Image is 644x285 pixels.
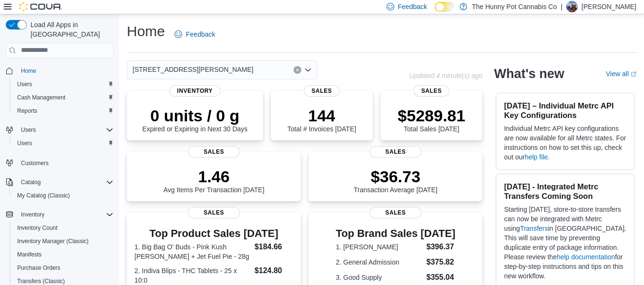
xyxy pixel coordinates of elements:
[504,101,626,120] h3: [DATE] – Individual Metrc API Key Configurations
[170,85,221,97] span: Inventory
[186,29,215,39] span: Feedback
[504,124,626,162] p: Individual Metrc API key configurations are now available for all Metrc states. For instructions ...
[10,104,117,118] button: Reports
[336,257,422,267] dt: 2. General Admission
[10,78,117,91] button: Users
[13,105,41,117] a: Reports
[13,262,64,274] a: Purchase Orders
[2,208,117,221] button: Inventory
[17,224,58,232] span: Inventory Count
[188,207,240,218] span: Sales
[142,106,247,133] div: Expired or Expiring in Next 30 Days
[354,167,438,186] p: $36.73
[369,146,422,157] span: Sales
[398,2,427,11] span: Feedback
[435,2,455,12] input: Dark Mode
[134,242,251,261] dt: 1. Big Bag O' Buds - Pink Kush [PERSON_NAME] + Jet Fuel Pie - 28g
[17,209,113,220] span: Inventory
[398,106,465,125] p: $5289.81
[304,85,339,97] span: Sales
[17,94,65,101] span: Cash Management
[336,273,422,282] dt: 3. Good Supply
[142,106,247,125] p: 0 units / 0 g
[2,64,117,78] button: Home
[21,211,44,218] span: Inventory
[21,67,36,75] span: Home
[287,106,356,133] div: Total # Invoices [DATE]
[134,266,251,285] dt: 2. Indiva Blips - THC Tablets - 25 x 10:0
[17,80,32,88] span: Users
[17,139,32,147] span: Users
[2,156,117,169] button: Customers
[10,137,117,150] button: Users
[19,2,62,11] img: Cova
[164,167,265,186] p: 1.46
[10,189,117,202] button: My Catalog (Classic)
[561,1,562,12] p: |
[504,182,626,201] h3: [DATE] - Integrated Metrc Transfers Coming Soon
[171,25,219,44] a: Feedback
[13,138,36,149] a: Users
[13,222,113,234] span: Inventory Count
[409,72,482,79] p: Updated 4 minute(s) ago
[2,123,117,137] button: Users
[520,225,548,232] a: Transfers
[21,178,41,186] span: Catalog
[10,248,117,261] button: Manifests
[188,146,240,157] span: Sales
[336,228,455,239] h3: Top Brand Sales [DATE]
[255,265,293,276] dd: $124.80
[164,167,265,194] div: Avg Items Per Transaction [DATE]
[606,70,636,78] a: View allExternal link
[427,241,456,253] dd: $396.37
[287,106,356,125] p: 144
[582,1,636,12] p: [PERSON_NAME]
[13,222,61,234] a: Inventory Count
[17,107,37,115] span: Reports
[10,221,117,235] button: Inventory Count
[13,236,113,247] span: Inventory Manager (Classic)
[369,207,422,218] span: Sales
[17,251,41,258] span: Manifests
[13,92,113,103] span: Cash Management
[21,159,49,167] span: Customers
[557,253,615,261] a: help documentation
[10,235,117,248] button: Inventory Manager (Classic)
[472,1,557,12] p: The Hunny Pot Cannabis Co
[13,190,113,201] span: My Catalog (Classic)
[21,126,36,134] span: Users
[255,241,293,253] dd: $184.66
[566,1,578,12] div: Kyle Billie
[17,65,40,77] a: Home
[13,190,74,201] a: My Catalog (Classic)
[414,85,450,97] span: Sales
[525,153,548,161] a: help file
[17,65,113,77] span: Home
[10,91,117,104] button: Cash Management
[13,138,113,149] span: Users
[13,249,113,260] span: Manifests
[13,79,36,90] a: Users
[504,205,626,281] p: Starting [DATE], store-to-store transfers can now be integrated with Metrc using in [GEOGRAPHIC_D...
[336,242,422,252] dt: 1. [PERSON_NAME]
[13,92,69,103] a: Cash Management
[133,64,254,75] span: [STREET_ADDRESS][PERSON_NAME]
[631,71,636,77] svg: External link
[494,66,564,81] h2: What's new
[17,264,61,272] span: Purchase Orders
[17,177,113,188] span: Catalog
[127,22,165,41] h1: Home
[398,106,465,133] div: Total Sales [DATE]
[17,124,113,136] span: Users
[2,176,117,189] button: Catalog
[27,20,113,39] span: Load All Apps in [GEOGRAPHIC_DATA]
[17,177,44,188] button: Catalog
[134,228,293,239] h3: Top Product Sales [DATE]
[13,79,113,90] span: Users
[17,157,113,168] span: Customers
[13,262,113,274] span: Purchase Orders
[10,261,117,275] button: Purchase Orders
[13,105,113,117] span: Reports
[427,256,456,268] dd: $375.82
